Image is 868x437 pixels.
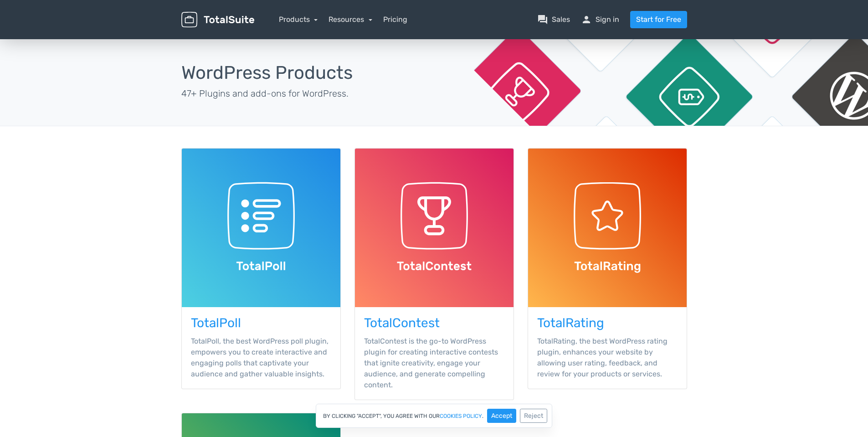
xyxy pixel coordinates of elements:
[630,11,687,28] a: Start for Free
[181,63,427,83] h1: WordPress Products
[537,14,548,25] span: question_answer
[191,336,331,380] p: TotalPoll, the best WordPress poll plugin, empowers you to create interactive and engaging polls ...
[355,149,514,307] img: TotalContest WordPress Plugin
[181,87,427,100] p: 47+ Plugins and add-ons for WordPress.
[182,149,340,307] img: TotalPoll WordPress Plugin
[528,149,687,307] img: TotalRating WordPress Plugin
[537,337,668,378] span: TotalRating, the best WordPress rating plugin, enhances your website by allowing user rating, fee...
[181,148,341,389] a: TotalPoll TotalPoll, the best WordPress poll plugin, empowers you to create interactive and engag...
[364,316,504,330] h3: TotalContest WordPress Plugin
[383,14,407,25] a: Pricing
[487,409,516,423] button: Accept
[354,148,514,400] a: TotalContest TotalContest is the go-to WordPress plugin for creating interactive contests that ig...
[440,413,482,419] a: cookies policy
[581,14,592,25] span: person
[329,15,372,24] a: Resources
[279,15,318,24] a: Products
[191,316,331,330] h3: TotalPoll WordPress Plugin
[520,409,547,423] button: Reject
[581,14,619,25] a: personSign in
[181,12,254,28] img: TotalSuite for WordPress
[537,14,570,25] a: question_answerSales
[537,316,678,330] h3: TotalRating WordPress Plugin
[316,404,552,428] div: By clicking "Accept", you agree with our .
[528,148,687,389] a: TotalRating TotalRating, the best WordPress rating plugin, enhances your website by allowing user...
[364,336,504,391] p: TotalContest is the go-to WordPress plugin for creating interactive contests that ignite creativi...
